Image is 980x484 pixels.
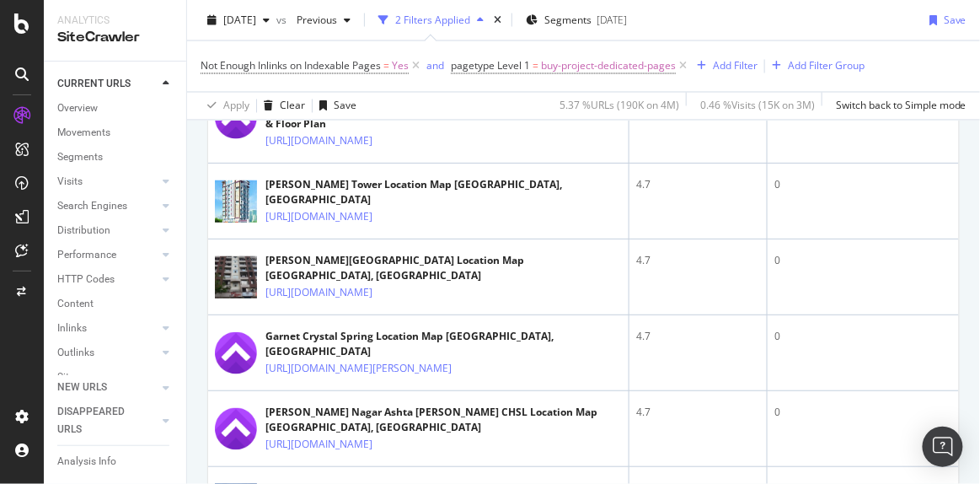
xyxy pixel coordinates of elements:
[57,148,174,166] a: Segments
[265,329,622,359] div: Garnet Crystal Spring Location Map [GEOGRAPHIC_DATA], [GEOGRAPHIC_DATA]
[334,99,356,113] div: Save
[215,169,257,234] img: main image
[395,13,470,27] div: 2 Filters Applied
[57,320,87,337] div: Inlinks
[257,93,305,120] button: Clear
[519,7,634,34] button: Segments[DATE]
[57,403,158,438] a: DISAPPEARED URLS
[57,344,158,362] a: Outlinks
[57,379,107,396] div: NEW URLS
[923,427,963,467] div: Open Intercom Messenger
[57,246,116,264] div: Performance
[265,360,452,377] a: [URL][DOMAIN_NAME][PERSON_NAME]
[215,249,257,305] img: main image
[265,132,372,149] a: [URL][DOMAIN_NAME]
[57,124,174,142] a: Movements
[215,332,257,374] img: main image
[57,173,83,191] div: Visits
[57,295,174,313] a: Content
[201,59,381,73] span: Not Enough Inlinks on Indexable Pages
[265,405,622,435] div: [PERSON_NAME] Nagar Ashta [PERSON_NAME] CHSL Location Map [GEOGRAPHIC_DATA], [GEOGRAPHIC_DATA]
[392,55,409,78] span: Yes
[57,197,158,215] a: Search Engines
[636,405,760,420] div: 4.7
[57,75,131,93] div: CURRENT URLS
[774,405,952,420] div: 0
[57,453,116,471] div: Analysis Info
[57,320,158,337] a: Inlinks
[57,197,127,215] div: Search Engines
[451,59,530,73] span: pagetype Level 1
[57,453,174,471] a: Analysis Info
[533,59,538,73] span: =
[57,75,158,93] a: CURRENT URLS
[57,13,173,28] div: Analytics
[57,148,103,166] div: Segments
[57,403,142,438] div: DISAPPEARED URLS
[544,13,592,27] span: Segments
[57,124,110,142] div: Movements
[774,177,952,192] div: 0
[201,7,276,34] button: [DATE]
[280,99,305,113] div: Clear
[426,58,444,74] button: and
[713,59,758,73] div: Add Filter
[57,344,94,362] div: Outlinks
[57,271,158,288] a: HTTP Codes
[636,253,760,268] div: 4.7
[57,173,158,191] a: Visits
[774,253,952,268] div: 0
[57,28,173,47] div: SiteCrawler
[774,329,952,344] div: 0
[57,368,100,386] div: Sitemaps
[57,379,158,396] a: NEW URLS
[57,368,158,386] a: Sitemaps
[923,7,967,34] button: Save
[700,99,815,113] div: 0.46 % Visits ( 15K on 3M )
[426,59,444,73] div: and
[265,436,372,453] a: [URL][DOMAIN_NAME]
[313,93,356,120] button: Save
[57,246,158,264] a: Performance
[57,222,158,239] a: Distribution
[836,99,967,113] div: Switch back to Simple mode
[265,284,372,301] a: [URL][DOMAIN_NAME]
[597,13,627,27] div: [DATE]
[372,7,490,34] button: 2 Filters Applied
[223,13,256,27] span: 2025 Aug. 14th
[765,56,865,77] button: Add Filter Group
[788,59,865,73] div: Add Filter Group
[290,7,357,34] button: Previous
[944,13,967,27] div: Save
[223,99,249,113] div: Apply
[276,13,290,27] span: vs
[215,408,257,450] img: main image
[265,177,622,207] div: [PERSON_NAME] Tower Location Map [GEOGRAPHIC_DATA], [GEOGRAPHIC_DATA]
[490,12,505,29] div: times
[829,93,967,120] button: Switch back to Simple mode
[265,208,372,225] a: [URL][DOMAIN_NAME]
[57,99,98,117] div: Overview
[690,56,758,77] button: Add Filter
[383,59,389,73] span: =
[560,99,679,113] div: 5.37 % URLs ( 190K on 4M )
[57,222,110,239] div: Distribution
[636,329,760,344] div: 4.7
[57,295,94,313] div: Content
[290,13,337,27] span: Previous
[57,99,174,117] a: Overview
[265,253,622,283] div: [PERSON_NAME][GEOGRAPHIC_DATA] Location Map [GEOGRAPHIC_DATA], [GEOGRAPHIC_DATA]
[636,177,760,192] div: 4.7
[541,55,676,78] span: buy-project-dedicated-pages
[201,93,249,120] button: Apply
[57,271,115,288] div: HTTP Codes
